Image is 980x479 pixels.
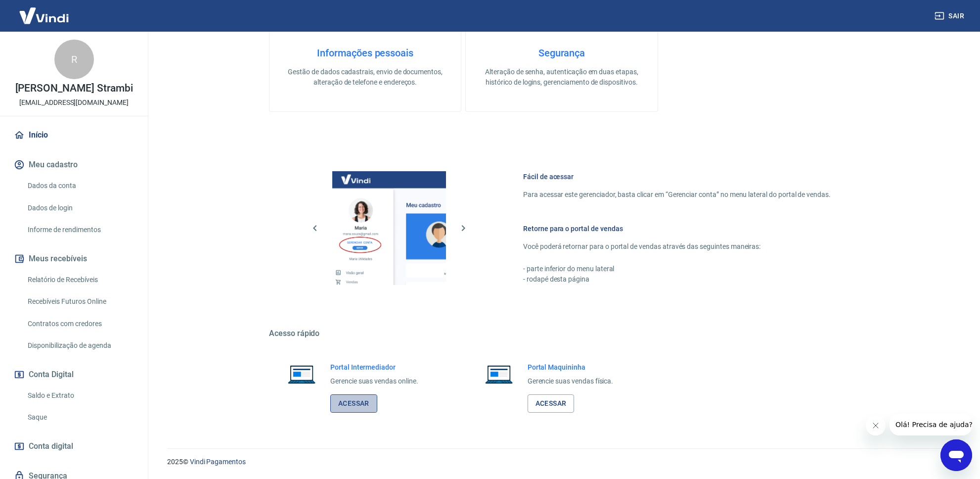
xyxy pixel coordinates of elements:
iframe: Fechar mensagem [866,416,886,435]
img: Imagem de um notebook aberto [478,362,520,386]
img: Vindi [12,0,76,31]
a: Dados da conta [24,176,136,196]
iframe: Botão para abrir a janela de mensagens [940,439,972,471]
a: Saldo e Extrato [24,385,136,406]
a: Disponibilização de agenda [24,335,136,356]
p: [PERSON_NAME] Strambi [15,83,133,94]
h5: Acesso rápido [269,329,854,338]
p: Para acessar este gerenciador, basta clicar em “Gerenciar conta” no menu lateral do portal de ven... [523,190,831,200]
a: Dados de login [24,198,136,218]
a: Recebíveis Futuros Online [24,291,136,312]
p: Gerencie suas vendas online. [330,376,418,386]
h6: Portal Maquininha [528,362,614,372]
a: Acessar [330,394,377,413]
a: Contratos com credores [24,314,136,334]
button: Sair [933,7,968,25]
h6: Retorne para o portal de vendas [523,224,831,234]
button: Meus recebíveis [12,248,136,270]
a: Conta digital [12,435,136,457]
h4: Segurança [482,47,641,59]
span: Conta digital [29,439,73,453]
span: Olá! Precisa de ajuda? [6,7,83,15]
p: Alteração de senha, autenticação em duas etapas, histórico de logins, gerenciamento de dispositivos. [482,67,641,88]
div: R [54,40,94,79]
p: - rodapé desta página [523,274,831,285]
p: Gestão de dados cadastrais, envio de documentos, alteração de telefone e endereços. [285,67,445,88]
p: Você poderá retornar para o portal de vendas através das seguintes maneiras: [523,241,831,252]
a: Saque [24,407,136,428]
a: Vindi Pagamentos [190,458,246,466]
a: Acessar [528,394,575,413]
img: Imagem de um notebook aberto [281,362,322,386]
img: Imagem da dashboard mostrando o botão de gerenciar conta na sidebar no lado esquerdo [332,171,446,285]
p: [EMAIL_ADDRESS][DOMAIN_NAME] [19,97,129,108]
h6: Fácil de acessar [523,172,831,182]
p: 2025 © [167,457,956,467]
p: Gerencie suas vendas física. [528,376,614,386]
p: - parte inferior do menu lateral [523,264,831,274]
h4: Informações pessoais [285,47,445,59]
h6: Portal Intermediador [330,362,418,372]
a: Informe de rendimentos [24,220,136,240]
a: Relatório de Recebíveis [24,270,136,290]
button: Meu cadastro [12,154,136,176]
iframe: Mensagem da empresa [890,414,972,435]
a: Início [12,124,136,146]
button: Conta Digital [12,364,136,385]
